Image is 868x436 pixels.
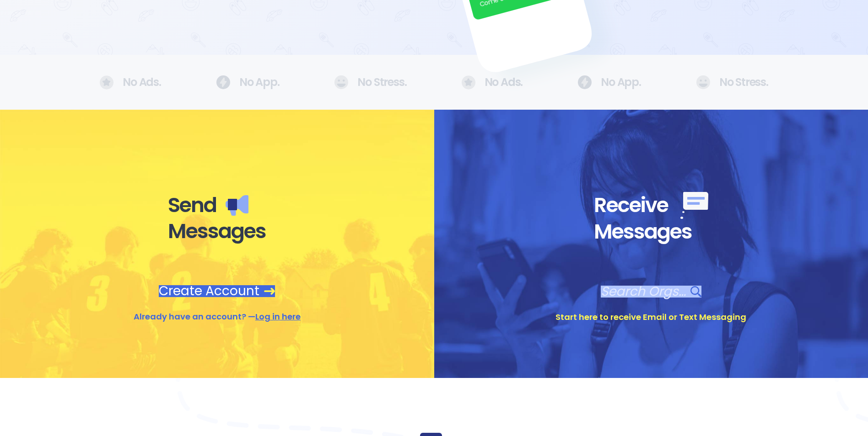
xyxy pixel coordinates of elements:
div: No App. [216,75,280,89]
a: Search Orgs… [601,286,701,298]
img: No Ads. [462,75,475,90]
img: No Ads. [100,75,113,90]
div: Messages [594,219,708,245]
img: No Ads. [216,75,230,89]
div: No Stress. [696,75,768,89]
div: No Ads. [462,75,523,90]
div: Already have an account? — [134,311,301,323]
img: No Ads. [334,75,348,89]
img: Receive messages [680,192,708,219]
a: Log in here [255,311,301,322]
div: No Stress. [334,75,406,89]
img: No Ads. [577,75,592,89]
div: Messages [168,218,266,244]
div: Start here to receive Email or Text Messaging [555,311,746,323]
div: Send [168,192,266,218]
div: No Ads. [100,75,161,90]
div: No App. [577,75,641,89]
img: Send messages [226,195,248,216]
div: Receive [594,192,708,219]
img: No Ads. [696,75,710,89]
a: Create Account [159,285,275,297]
